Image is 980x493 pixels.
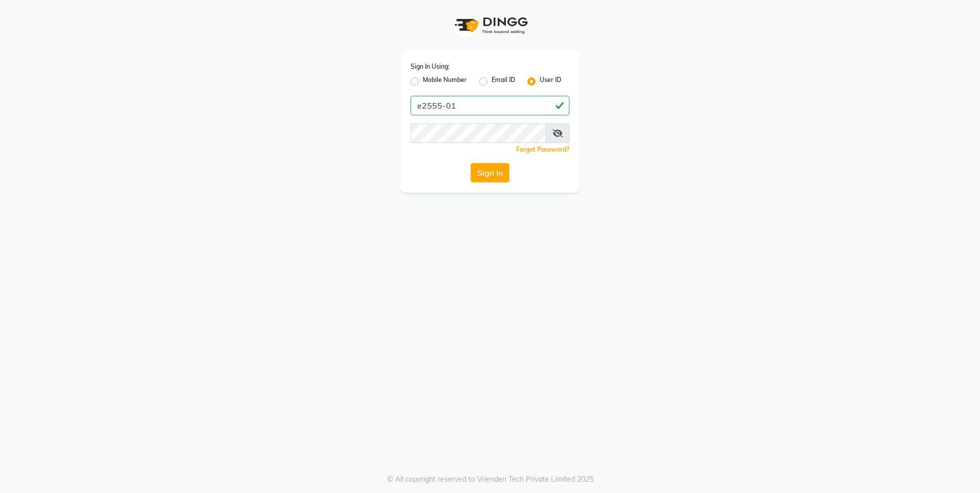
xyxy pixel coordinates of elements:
img: logo1.svg [449,10,531,40]
button: Sign In [471,163,509,182]
input: Username [411,124,546,143]
label: Email ID [492,75,515,88]
label: User ID [540,75,561,88]
label: Mobile Number [423,75,467,88]
label: Sign In Using: [411,62,450,71]
a: Forgot Password? [516,146,569,153]
input: Username [411,96,569,115]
